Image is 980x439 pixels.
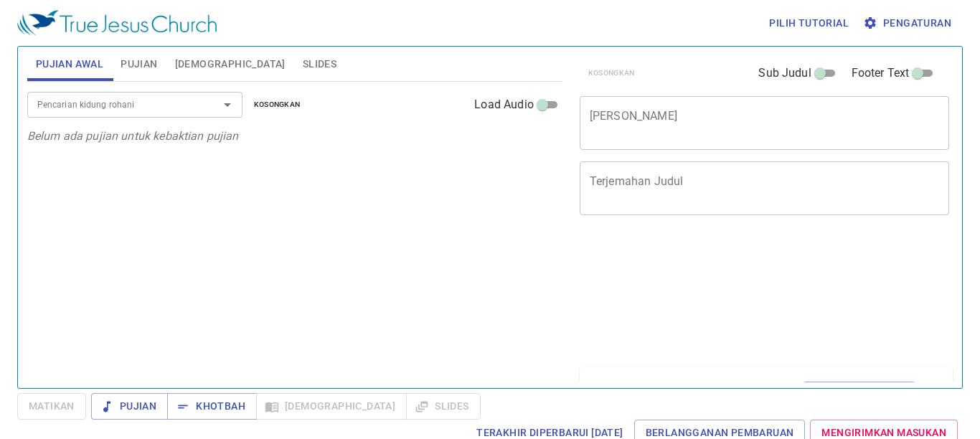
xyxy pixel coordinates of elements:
span: Footer Text [852,65,910,82]
span: Sub Judul [758,65,811,82]
button: Tambah ke Daftar [803,382,915,400]
span: Slides [303,55,336,73]
button: Pilih tutorial [763,10,854,37]
span: Pujian Awal [36,55,103,73]
span: Pujian [103,397,156,415]
button: Kosongkan [245,96,309,113]
button: Pengaturan [860,10,957,37]
span: Pengaturan [866,14,951,32]
button: Pujian [91,393,168,420]
button: Khotbah [167,393,257,420]
span: Pujian [121,55,157,73]
div: Daftar Khotbah(0)KosongkanTambah ke Daftar [580,367,953,415]
button: Open [217,95,237,115]
iframe: from-child [574,230,877,362]
span: [DEMOGRAPHIC_DATA] [175,55,286,73]
img: True Jesus Church [17,10,217,36]
span: Load Audio [474,96,534,113]
span: Pilih tutorial [769,14,849,32]
i: Belum ada pujian untuk kebaktian pujian [27,129,239,143]
span: Khotbah [179,397,245,415]
span: Kosongkan [254,98,301,111]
